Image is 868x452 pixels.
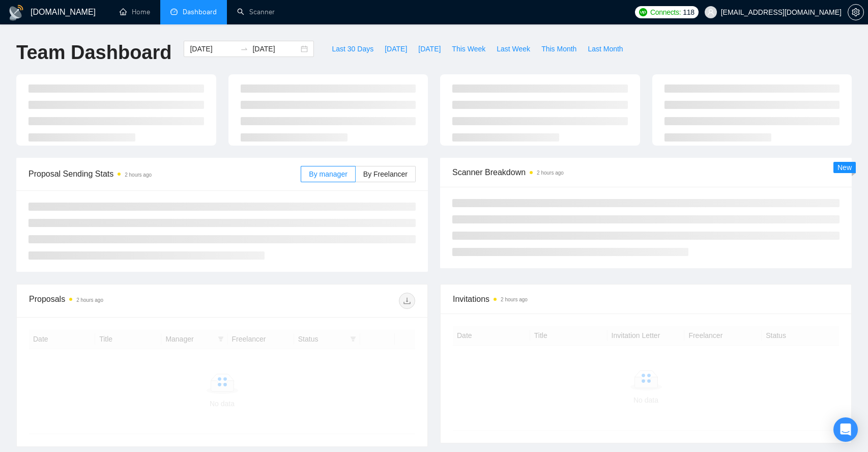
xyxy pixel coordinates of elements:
[683,7,694,18] span: 118
[833,417,858,442] div: Open Intercom Messenger
[8,5,24,21] img: logo
[452,166,840,179] span: Scanner Breakdown
[848,8,864,16] a: setting
[252,43,299,54] input: End date
[848,4,864,20] button: setting
[29,293,222,309] div: Proposals
[588,43,623,54] span: Last Month
[125,172,152,178] time: 2 hours ago
[650,7,681,18] span: Connects:
[639,8,647,16] img: upwork-logo.png
[190,43,236,54] input: Start date
[582,41,628,57] button: Last Month
[76,297,103,303] time: 2 hours ago
[183,8,217,16] span: Dashboard
[237,8,275,16] a: searchScanner
[16,41,171,65] h1: Team Dashboard
[537,170,564,176] time: 2 hours ago
[452,43,485,54] span: This Week
[837,163,852,172] span: New
[536,41,582,57] button: This Month
[28,167,301,180] span: Proposal Sending Stats
[707,9,714,16] span: user
[363,170,408,178] span: By Freelancer
[332,43,373,54] span: Last 30 Days
[120,8,150,16] a: homeHome
[240,45,248,53] span: to
[541,43,576,54] span: This Month
[491,41,536,57] button: Last Week
[379,41,413,57] button: [DATE]
[170,8,178,15] span: dashboard
[418,43,441,54] span: [DATE]
[309,170,347,178] span: By manager
[501,297,528,302] time: 2 hours ago
[848,8,863,16] span: setting
[326,41,379,57] button: Last 30 Days
[453,293,839,305] span: Invitations
[413,41,446,57] button: [DATE]
[385,43,407,54] span: [DATE]
[240,45,248,53] span: swap-right
[446,41,491,57] button: This Week
[497,43,530,54] span: Last Week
